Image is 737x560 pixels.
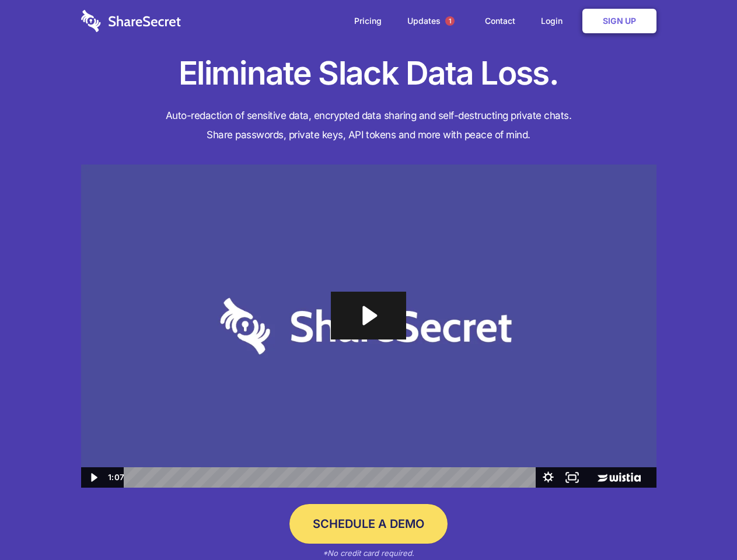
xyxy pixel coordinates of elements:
[289,504,448,544] a: Schedule a Demo
[473,3,527,39] a: Contact
[343,3,393,39] a: Pricing
[584,467,656,488] a: Wistia Logo -- Learn More
[582,9,656,33] a: Sign Up
[81,52,656,94] h1: Eliminate Slack Data Loss.
[536,467,560,488] button: Show settings menu
[81,10,181,32] img: logo-wordmark-white-trans-d4663122ce5f474addd5e946df7df03e33cb6a1c49d2221995e7729f52c070b2.svg
[560,467,584,488] button: Fullscreen
[323,548,414,558] em: *No credit card required.
[529,3,580,39] a: Login
[133,467,530,488] div: Playbar
[679,502,723,546] iframe: Drift Widget Chat Controller
[445,16,455,26] span: 1
[81,164,656,488] img: Sharesecret
[331,292,406,339] button: Play Video: Sharesecret Slack Extension
[81,467,105,488] button: Play Video
[81,106,656,145] h4: Auto-redaction of sensitive data, encrypted data sharing and self-destructing private chats. Shar...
